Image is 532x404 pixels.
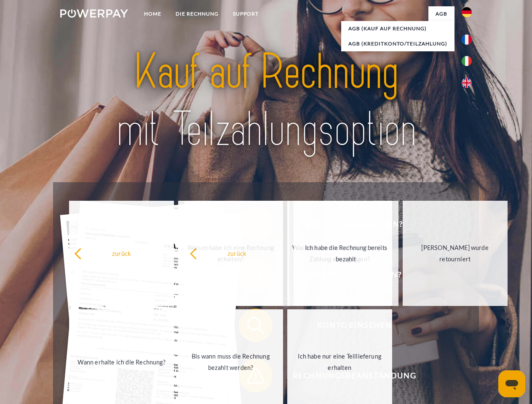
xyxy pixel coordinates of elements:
div: Ich habe die Rechnung bereits bezahlt [299,242,393,265]
img: de [462,7,472,17]
img: title-powerpay_de.svg [80,40,452,161]
img: it [462,56,472,66]
div: [PERSON_NAME] wurde retourniert [408,242,503,265]
div: zurück [190,247,284,259]
a: AGB (Kauf auf Rechnung) [341,21,454,36]
a: agb [428,6,454,21]
div: Ich habe nur eine Teillieferung erhalten [292,351,387,373]
div: Bis wann muss die Rechnung bezahlt werden? [183,351,278,373]
a: Home [137,6,168,21]
div: zurück [74,247,169,259]
a: SUPPORT [226,6,266,21]
img: en [462,78,472,88]
img: fr [462,35,472,45]
a: AGB (Kreditkonto/Teilzahlung) [341,36,454,51]
img: logo-powerpay-white.svg [60,9,128,18]
a: DIE RECHNUNG [168,6,226,21]
div: Wann erhalte ich die Rechnung? [74,356,169,367]
iframe: Schaltfläche zum Öffnen des Messaging-Fensters [498,370,525,397]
